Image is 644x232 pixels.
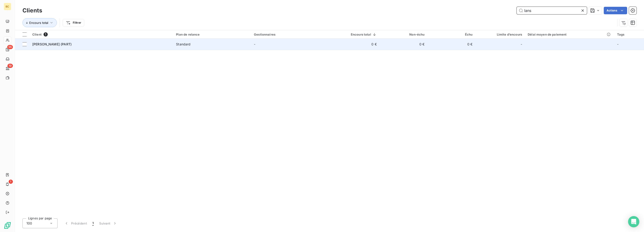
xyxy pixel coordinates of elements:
[521,42,522,47] span: -
[4,222,11,229] img: Logo LeanPay
[7,45,13,49] span: 55
[176,42,190,47] div: Standard
[478,33,522,36] div: Limite d’encours
[7,64,13,68] span: 19
[63,19,84,26] button: Filtrer
[61,218,90,228] button: Précédent
[92,221,94,226] span: 1
[9,180,13,184] span: 1
[332,33,377,36] div: Encours total
[44,32,48,37] span: 1
[604,7,627,14] button: Actions
[32,33,42,36] span: Client
[90,218,96,228] button: 1
[329,39,380,50] td: 0 €
[96,218,120,228] button: Suivant
[430,33,472,36] div: Échu
[29,21,48,25] span: Encours total
[4,3,11,10] div: BC
[22,18,57,27] button: Encours total
[427,39,475,50] td: 0 €
[26,221,32,226] span: 100
[628,216,639,227] div: Open Intercom Messenger
[176,33,248,36] div: Plan de relance
[517,7,587,14] input: Rechercher
[528,33,611,36] div: Délai moyen de paiement
[254,42,255,46] span: -
[382,33,425,36] div: Non-échu
[617,33,641,36] div: Tags
[380,39,428,50] td: 0 €
[254,33,326,36] div: Gestionnaires
[617,42,618,46] span: -
[32,42,72,46] span: [PERSON_NAME] (PART)
[22,6,42,15] h3: Clients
